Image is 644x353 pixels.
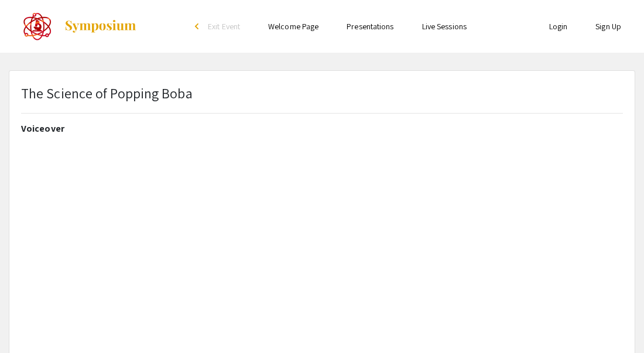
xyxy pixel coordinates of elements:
a: The 2022 CoorsTek Denver Metro Regional Science and Engineering Fair [9,12,137,41]
a: Presentations [347,21,393,32]
span: Exit Event [208,21,240,32]
a: Login [549,21,568,32]
div: arrow_back_ios [195,23,202,30]
img: Symposium by ForagerOne [64,19,137,33]
h2: Voiceover [21,123,623,134]
p: The Science of Popping Boba [21,83,193,104]
a: Live Sessions [422,21,467,32]
a: Sign Up [595,21,621,32]
img: The 2022 CoorsTek Denver Metro Regional Science and Engineering Fair [23,12,52,41]
a: Welcome Page [268,21,318,32]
